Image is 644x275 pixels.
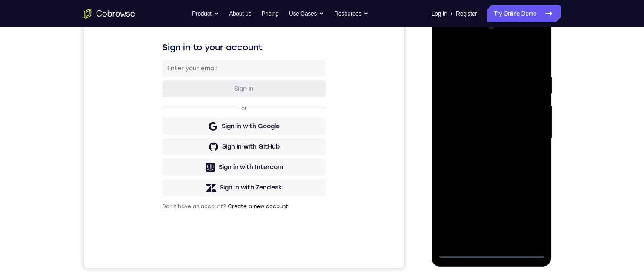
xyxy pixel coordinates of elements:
[192,5,219,22] button: Product
[144,221,204,226] a: Create a new account
[138,160,196,168] div: Sign in with GitHub
[456,5,477,22] a: Register
[451,9,452,19] span: /
[78,135,242,152] button: Sign in with Google
[78,220,242,227] p: Don't have an account?
[84,9,135,19] a: Go to the home page
[487,5,560,22] a: Try Online Demo
[229,5,251,22] a: About us
[156,122,165,129] p: or
[136,201,198,209] div: Sign in with Zendesk
[138,139,196,148] div: Sign in with Google
[135,180,199,189] div: Sign in with Intercom
[78,155,242,172] button: Sign in with GitHub
[78,176,242,193] button: Sign in with Intercom
[334,5,369,22] button: Resources
[289,5,324,22] button: Use Cases
[432,5,447,22] a: Log In
[78,196,242,213] button: Sign in with Zendesk
[261,5,278,22] a: Pricing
